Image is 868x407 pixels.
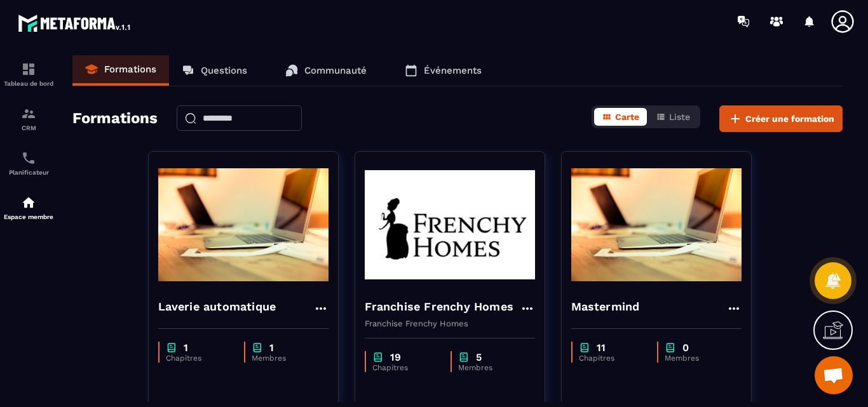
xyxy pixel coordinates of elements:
[390,351,401,363] p: 19
[21,106,36,121] img: formation
[273,55,379,86] a: Communauté
[682,342,689,354] p: 0
[3,97,54,141] a: formationformationCRM
[72,105,158,132] h2: Formations
[104,63,156,75] p: Formations
[269,342,274,354] p: 1
[252,342,263,354] img: chapter
[21,150,36,166] img: scheduler
[169,55,260,86] a: Questions
[665,354,729,363] p: Membres
[18,11,132,34] img: logo
[719,105,843,132] button: Créer une formation
[21,195,36,210] img: automations
[3,169,54,176] p: Planificateur
[3,52,54,97] a: formationformationTableau de bord
[597,342,606,354] p: 11
[166,342,177,354] img: chapter
[365,161,535,288] img: formation-background
[372,363,438,372] p: Chapitres
[72,55,169,86] a: Formations
[158,298,276,316] h4: Laverie automatique
[648,108,698,126] button: Liste
[3,80,54,87] p: Tableau de bord
[184,342,188,354] p: 1
[3,213,54,220] p: Espace membre
[571,161,742,288] img: formation-background
[365,319,535,328] p: Franchise Frenchy Homes
[458,363,522,372] p: Membres
[615,112,639,122] span: Carte
[166,354,231,363] p: Chapitres
[3,185,54,230] a: automationsautomationsEspace membre
[594,108,647,126] button: Carte
[665,342,676,354] img: chapter
[458,351,470,363] img: chapter
[392,55,494,86] a: Événements
[424,65,482,76] p: Événements
[571,298,640,316] h4: Mastermind
[3,141,54,185] a: schedulerschedulerPlanificateur
[476,351,482,363] p: 5
[158,161,329,288] img: formation-background
[252,354,316,363] p: Membres
[201,65,247,76] p: Questions
[372,351,384,363] img: chapter
[304,65,367,76] p: Communauté
[365,298,514,316] h4: Franchise Frenchy Homes
[579,342,590,354] img: chapter
[669,112,690,122] span: Liste
[815,356,853,394] div: Ouvrir le chat
[579,354,644,363] p: Chapitres
[3,124,54,131] p: CRM
[21,62,36,77] img: formation
[745,112,834,125] span: Créer une formation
